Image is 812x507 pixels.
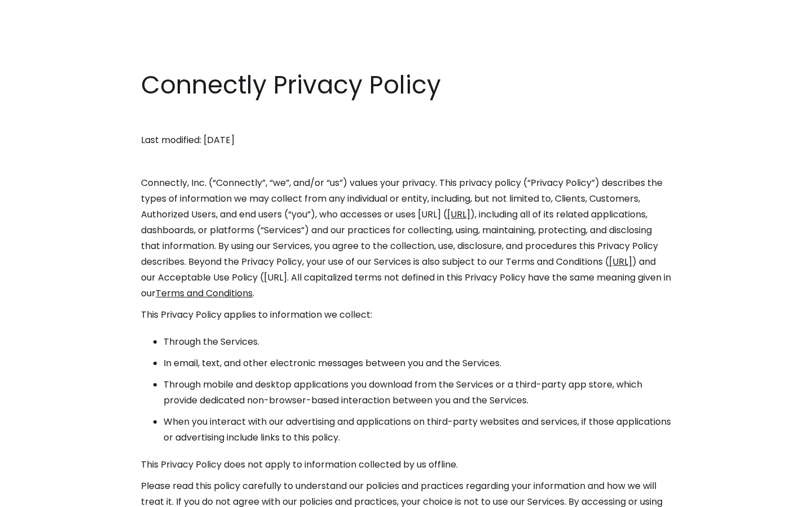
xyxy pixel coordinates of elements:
[164,377,671,408] li: Through mobile and desktop applications you download from the Services or a third-party app store...
[164,355,671,371] li: In email, text, and other electronic messages between you and the Services.
[164,414,671,446] li: When you interact with our advertising and applications on third-party websites and services, if ...
[23,487,68,503] ul: Language list
[11,486,68,503] aside: Language selected: English
[164,334,671,350] li: Through the Services.
[141,111,671,127] p: ‍
[156,287,253,300] a: Terms and Conditions
[141,457,671,473] p: This Privacy Policy does not apply to information collected by us offline.
[447,208,470,221] a: [URL]
[141,154,671,170] p: ‍
[141,175,671,301] p: Connectly, Inc. (“Connectly”, “we”, and/or “us”) values your privacy. This privacy policy (“Priva...
[141,307,671,323] p: This Privacy Policy applies to information we collect:
[609,255,632,268] a: [URL]
[141,68,671,103] h1: Connectly Privacy Policy
[141,132,671,148] p: Last modified: [DATE]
